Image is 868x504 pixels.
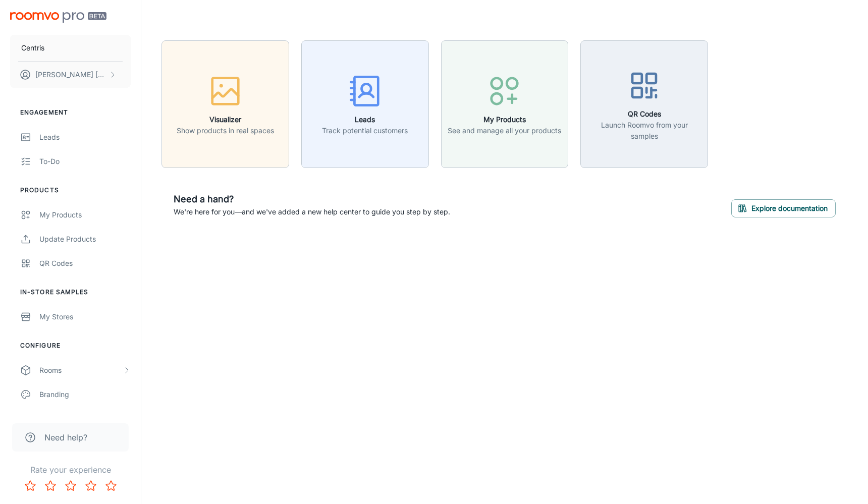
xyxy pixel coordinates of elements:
h6: QR Codes [587,108,701,120]
button: QR CodesLaunch Roomvo from your samples [580,40,708,168]
div: Leads [39,132,131,143]
button: Explore documentation [731,199,836,217]
a: QR CodesLaunch Roomvo from your samples [580,98,708,108]
p: We're here for you—and we've added a new help center to guide you step by step. [174,206,450,217]
p: [PERSON_NAME] [PERSON_NAME] [35,69,106,80]
p: Show products in real spaces [177,125,274,136]
h6: Visualizer [177,114,274,125]
a: My ProductsSee and manage all your products [441,98,569,108]
p: Centris [21,42,44,53]
img: Roomvo PRO Beta [10,12,106,23]
a: LeadsTrack potential customers [301,98,429,108]
a: Explore documentation [731,202,836,212]
button: Centris [10,35,131,61]
p: Track potential customers [322,125,408,136]
div: My Products [39,209,131,220]
p: See and manage all your products [448,125,561,136]
p: Launch Roomvo from your samples [587,120,701,142]
button: LeadsTrack potential customers [301,40,429,168]
h6: Need a hand? [174,192,450,206]
div: To-do [39,156,131,167]
div: QR Codes [39,258,131,269]
div: Update Products [39,234,131,245]
button: [PERSON_NAME] [PERSON_NAME] [10,62,131,88]
button: My ProductsSee and manage all your products [441,40,569,168]
button: VisualizerShow products in real spaces [161,40,289,168]
h6: My Products [448,114,561,125]
h6: Leads [322,114,408,125]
